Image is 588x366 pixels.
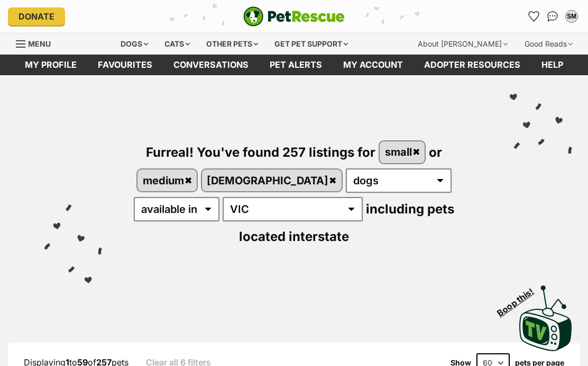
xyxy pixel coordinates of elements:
a: small [380,141,425,163]
a: [DEMOGRAPHIC_DATA] [202,169,342,191]
div: Good Reads [517,33,580,55]
div: Other pets [199,33,265,55]
a: Donate [8,7,65,25]
span: or [429,144,442,159]
button: My account [563,8,580,25]
a: Favourites [87,55,163,75]
a: conversations [163,55,259,75]
a: Menu [16,33,58,52]
img: PetRescue TV logo [519,285,572,351]
a: Boop this! [519,276,572,353]
a: Help [531,55,574,75]
a: My profile [14,55,87,75]
img: logo-e224e6f780fb5917bec1dbf3a21bbac754714ae5b6737aabdf751b685950b380.svg [243,6,345,26]
a: My account [333,55,414,75]
div: SM [566,11,577,22]
div: About [PERSON_NAME] [410,33,515,55]
img: chat-41dd97257d64d25036548639549fe6c8038ab92f7586957e7f3b1b290dea8141.svg [547,11,558,22]
div: Cats [157,33,197,55]
a: medium [137,169,197,191]
a: PetRescue [243,6,345,26]
a: Adopter resources [414,55,531,75]
span: Furreal! You've found 257 listings for [146,144,375,159]
span: Boop this! [495,280,544,318]
a: Favourites [525,8,542,25]
span: including pets located interstate [239,201,454,244]
a: Conversations [544,8,561,25]
ul: Account quick links [525,8,580,25]
span: Menu [28,39,51,48]
div: Dogs [113,33,155,55]
div: Get pet support [267,33,355,55]
a: Pet alerts [259,55,333,75]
